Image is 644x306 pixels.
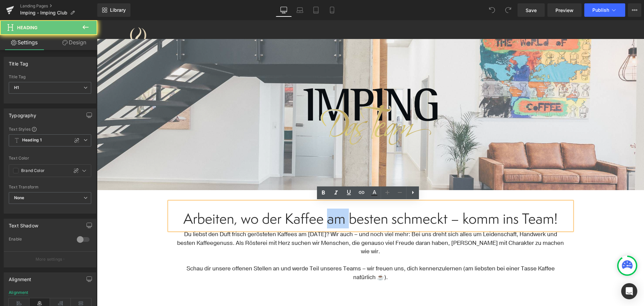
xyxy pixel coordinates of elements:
a: Preview [547,3,582,17]
div: Title Tag [9,57,29,67]
span: Publish [592,7,609,13]
a: Mobile [324,3,340,17]
a: Laptop [292,3,308,17]
span: Arbeiten, wo der Kaffee am besten schmeckt – komm ins Team! [87,188,461,208]
button: More [628,3,641,17]
div: Text Styles [9,126,91,132]
div: Text Transform [9,185,91,189]
span: Heading [17,25,38,30]
span: Imping - Imping Club [20,10,67,15]
div: Typography [9,109,36,118]
a: Desktop [276,3,292,17]
b: H1 [14,85,19,90]
a: Landing Pages [20,3,97,9]
button: Redo [501,3,515,17]
div: Text Shadow [9,219,38,228]
b: None [14,195,24,200]
span: Library [110,7,126,13]
p: More settings [36,256,62,262]
b: Heading 1 [22,137,42,143]
span: Preview [555,7,574,14]
button: More settings [4,251,96,267]
p: Schau dir unsere offenen Stellen an und werde Teil unseres Teams – wir freuen uns, dich kennenzul... [78,244,469,261]
input: Color [21,167,65,174]
div: Title Tag [9,75,91,79]
button: Undo [485,3,499,17]
div: Alignment [9,290,29,295]
div: Alignment [9,273,32,282]
a: New Library [97,3,130,17]
div: Text Color [9,156,91,161]
a: Design [50,35,99,50]
button: Publish [584,3,625,17]
a: Tablet [308,3,324,17]
p: Du liebst den Duft frisch gerösteten Kaffees am [DATE]? Wir auch – und noch viel mehr: Bei uns dr... [78,210,469,236]
img: Imping Logo [17,7,64,44]
div: Open Intercom Messenger [621,283,637,299]
span: Save [526,7,537,14]
div: Enable [9,236,70,244]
